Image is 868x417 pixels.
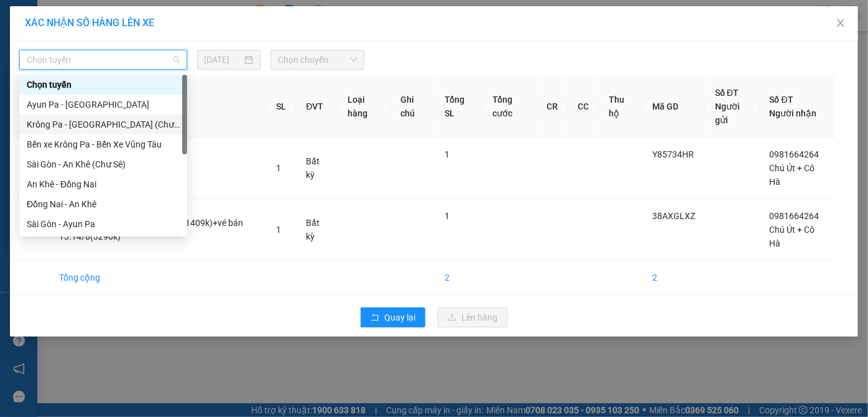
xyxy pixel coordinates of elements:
[482,76,537,138] th: Tổng cước
[836,18,846,28] span: close
[13,199,49,261] td: 2
[19,154,187,174] div: Sài Gòn - An Khê (Chư Sê)
[19,174,187,194] div: An Khê - Đồng Nai
[276,225,281,235] span: 1
[296,199,338,261] td: Bất kỳ
[599,76,642,138] th: Thu hộ
[19,115,187,134] div: Krông Pa - Sài Gòn (Chư RCăm)
[19,95,187,115] div: Ayun Pa - Sài Gòn
[390,76,435,138] th: Ghi chú
[770,163,815,187] span: Chú Út + Cô Hà
[49,261,266,295] td: Tổng cộng
[25,17,154,29] span: XÁC NHẬN SỐ HÀNG LÊN XE
[770,211,820,221] span: 0981664264
[27,138,180,151] div: Bến xe Krông Pa - Bến Xe Vũng Tàu
[642,76,705,138] th: Mã GD
[278,50,357,69] span: Chọn chuyến
[27,217,180,231] div: Sài Gòn - Ayun Pa
[19,214,187,234] div: Sài Gòn - Ayun Pa
[770,149,820,159] span: 0981664264
[19,194,187,214] div: Đồng Nai - An Khê
[27,118,180,131] div: Krông Pa - [GEOGRAPHIC_DATA] (Chư RCăm)
[435,76,482,138] th: Tổng SL
[27,197,180,211] div: Đồng Nai - An Khê
[13,76,49,138] th: STT
[27,177,180,191] div: An Khê - Đồng Nai
[715,101,740,125] span: Người gửi
[19,134,187,154] div: Bến xe Krông Pa - Bến Xe Vũng Tàu
[27,98,180,111] div: Ayun Pa - [GEOGRAPHIC_DATA]
[361,307,425,327] button: rollbackQuay lại
[296,76,338,138] th: ĐVT
[384,311,415,324] span: Quay lại
[296,138,338,199] td: Bất kỳ
[338,76,390,138] th: Loại hàng
[205,53,242,67] input: 14/08/2025
[266,76,296,138] th: SL
[715,88,739,98] span: Số ĐT
[13,138,49,199] td: 1
[652,149,694,159] span: Y85734HR
[435,261,482,295] td: 2
[438,307,507,327] button: uploadLên hàng
[445,149,450,159] span: 1
[770,225,815,248] span: Chú Út + Cô Hà
[276,163,281,173] span: 1
[27,78,180,91] div: Chọn tuyến
[568,76,599,138] th: CC
[445,211,450,221] span: 1
[770,108,817,118] span: Người nhận
[27,157,180,171] div: Sài Gòn - An Khê (Chư Sê)
[770,95,793,105] span: Số ĐT
[652,211,695,221] span: 38AXGLXZ
[642,261,705,295] td: 2
[19,75,187,95] div: Chọn tuyến
[823,6,858,41] button: Close
[537,76,568,138] th: CR
[371,313,379,323] span: rollback
[27,50,180,69] span: Chọn tuyến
